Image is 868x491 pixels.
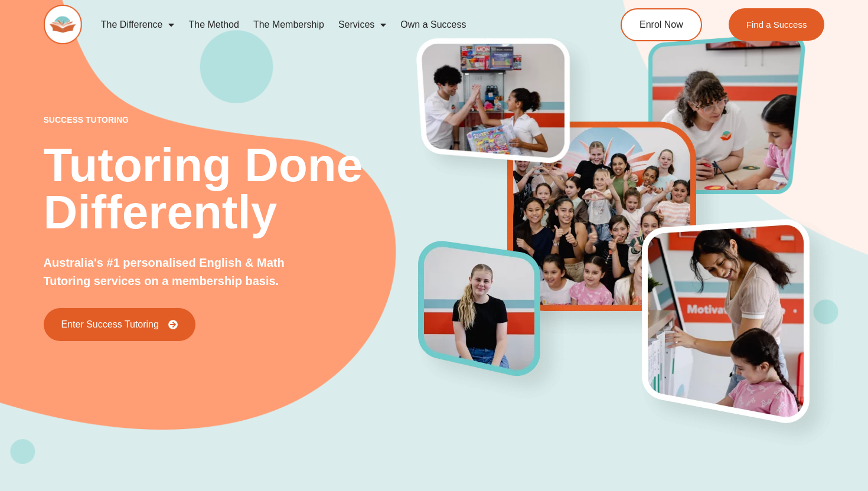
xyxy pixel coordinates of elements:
[331,11,393,38] a: Services
[44,116,419,124] p: success tutoring
[729,8,825,41] a: Find a Success
[393,11,473,38] a: Own a Success
[94,11,576,38] nav: Menu
[746,20,807,29] span: Find a Success
[94,11,182,38] a: The Difference
[639,20,683,30] span: Enrol Now
[44,142,419,236] h2: Tutoring Done Differently
[621,8,702,41] a: Enrol Now
[44,308,195,341] a: Enter Success Tutoring
[181,11,246,38] a: The Method
[246,11,331,38] a: The Membership
[44,254,318,290] p: Australia's #1 personalised English & Math Tutoring services on a membership basis.
[61,320,159,329] span: Enter Success Tutoring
